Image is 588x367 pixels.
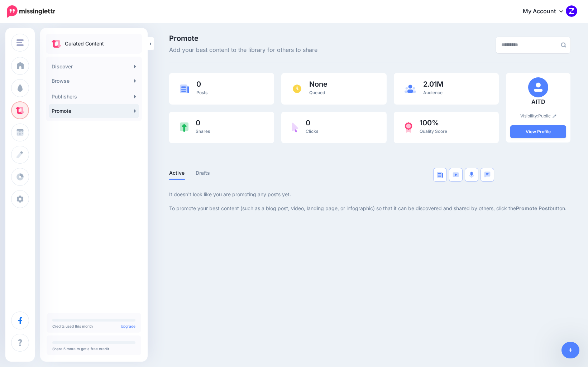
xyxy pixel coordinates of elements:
[16,39,24,46] img: menu.png
[196,119,210,126] span: 0
[49,104,139,118] a: Promote
[437,172,443,178] img: article-blue.png
[7,5,55,18] img: Missinglettr
[65,39,104,48] p: Curated Content
[510,97,566,107] p: AITD
[405,84,416,93] img: users-blue.png
[196,129,210,134] span: Shares
[292,84,302,94] img: clock.png
[169,45,317,55] span: Add your best content to the library for others to share
[510,125,566,138] a: View Profile
[292,122,298,132] img: pointer-purple.png
[538,113,556,119] a: Public
[510,112,566,120] p: Visibility:
[169,35,317,42] span: Promote
[453,172,459,177] img: video-blue.png
[169,169,185,177] a: Active
[306,119,318,126] span: 0
[423,81,443,88] span: 2.01M
[180,122,188,132] img: share-green.png
[405,122,412,133] img: prize-red.png
[196,90,207,95] span: Posts
[49,59,139,74] a: Discover
[49,74,139,88] a: Browse
[306,129,318,134] span: Clicks
[484,172,491,178] img: chat-square-blue.png
[180,84,189,93] img: article-blue.png
[469,172,474,178] img: microphone.png
[420,129,447,134] span: Quality Score
[52,40,61,48] img: curate.png
[169,204,570,212] p: To promote your best content (such as a blog post, video, landing page, or infographic) so that i...
[309,90,325,95] span: Queued
[516,3,577,20] a: My Account
[516,205,550,211] b: Promote Post
[553,114,556,118] img: pencil.png
[196,169,210,177] a: Drafts
[309,81,328,88] span: None
[423,90,443,95] span: Audience
[561,42,566,48] img: search-grey-6.png
[169,190,570,198] p: It doesn't look like you are promoting any posts yet.
[49,90,139,104] a: Publishers
[196,81,207,88] span: 0
[528,77,548,97] img: user_default_image.png
[420,119,447,126] span: 100%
